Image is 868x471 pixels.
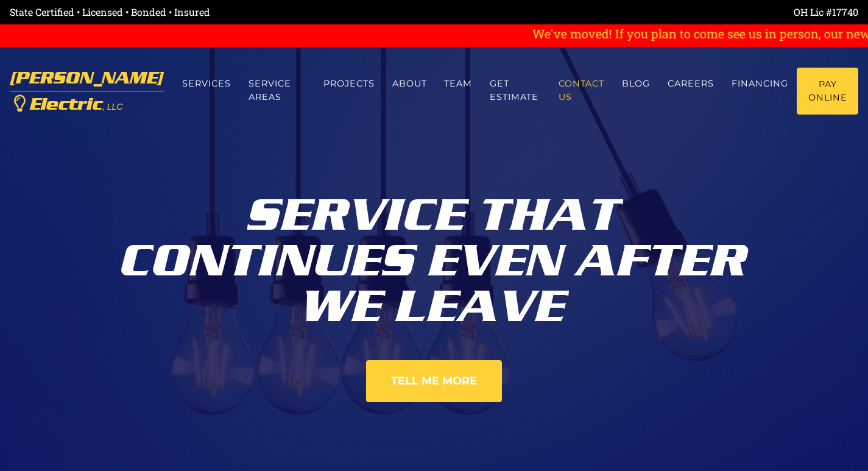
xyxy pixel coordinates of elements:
[383,68,436,100] a: About
[797,68,858,115] a: Pay Online
[613,68,659,100] a: Blog
[10,5,434,19] div: State Certified • Licensed • Bonded • Insured
[434,5,859,19] div: OH Lic #17740
[102,102,122,112] span: , LLC
[722,68,797,100] a: Financing
[436,68,481,100] a: Team
[314,68,383,100] a: Projects
[659,68,723,100] a: Careers
[174,68,240,100] a: Services
[481,68,550,113] a: Get estimate
[550,68,613,113] a: Contact us
[10,62,164,120] a: [PERSON_NAME] Electric, LLC
[96,183,772,330] div: Service That Continues Even After We Leave
[240,68,315,113] a: Service Areas
[366,360,502,402] a: Tell Me More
